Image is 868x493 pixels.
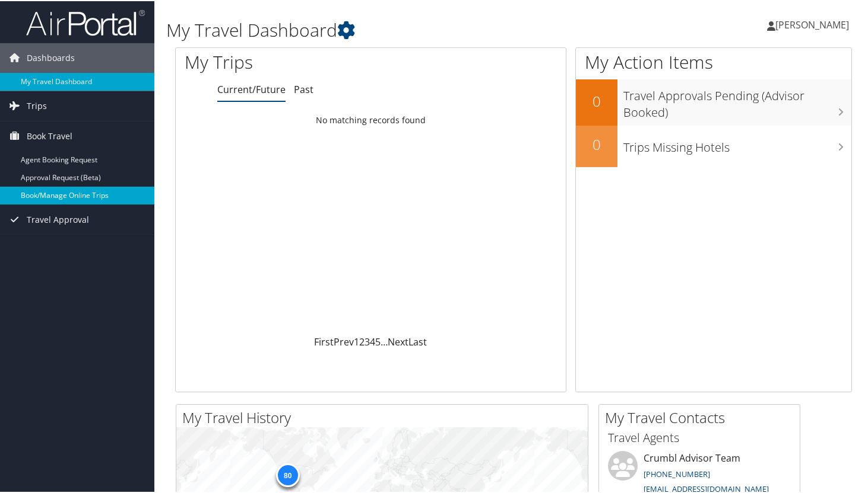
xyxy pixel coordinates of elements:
h1: My Action Items [576,49,851,73]
span: Book Travel [27,120,72,150]
a: 0Trips Missing Hotels [576,124,851,166]
div: 80 [275,462,299,486]
h2: My Travel History [182,406,588,427]
span: Trips [27,90,47,120]
a: [PERSON_NAME] [767,6,861,41]
a: Current/Future [217,82,286,95]
a: 4 [370,334,375,347]
a: [EMAIL_ADDRESS][DOMAIN_NAME] [644,482,769,493]
a: 3 [365,334,370,347]
a: 1 [354,334,359,347]
span: Dashboards [27,42,75,72]
a: Prev [334,334,354,347]
h3: Trips Missing Hotels [623,132,851,155]
a: Next [388,334,408,347]
h2: 0 [576,133,617,153]
a: 5 [375,334,381,347]
a: [PHONE_NUMBER] [644,468,710,478]
td: No matching records found [176,108,566,130]
h3: Travel Approvals Pending (Advisor Booked) [623,81,851,120]
span: … [381,334,388,347]
span: [PERSON_NAME] [775,17,849,30]
h1: My Trips [185,49,394,73]
h2: 0 [576,90,617,110]
a: 0Travel Approvals Pending (Advisor Booked) [576,78,851,124]
a: First [314,334,334,347]
h1: My Travel Dashboard [166,17,629,41]
a: Past [294,82,313,95]
img: airportal-logo.png [26,8,145,36]
a: 2 [359,334,365,347]
h2: My Travel Contacts [605,406,800,427]
span: Travel Approval [27,204,89,233]
h3: Travel Agents [608,428,791,445]
a: Last [408,334,427,347]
